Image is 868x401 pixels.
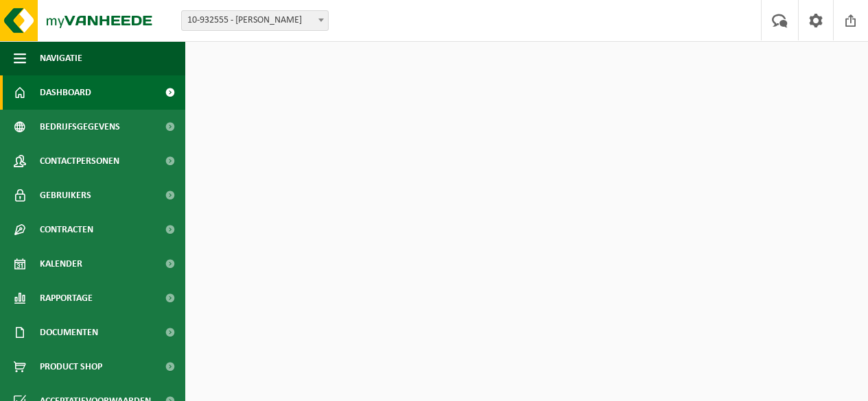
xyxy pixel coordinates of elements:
span: 10-932555 - KRIS C - STABROEK [182,11,328,30]
span: Contracten [40,212,93,247]
span: 10-932555 - KRIS C - STABROEK [181,10,329,31]
span: Bedrijfsgegevens [40,110,120,144]
span: Product Shop [40,350,102,384]
span: Navigatie [40,41,82,75]
span: Kalender [40,247,82,281]
span: Documenten [40,315,98,350]
span: Gebruikers [40,178,91,212]
span: Rapportage [40,281,93,315]
span: Dashboard [40,75,91,110]
span: Contactpersonen [40,144,119,178]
